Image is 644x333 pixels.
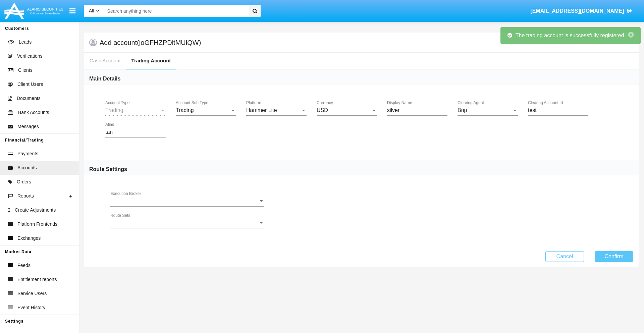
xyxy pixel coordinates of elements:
span: [EMAIL_ADDRESS][DOMAIN_NAME] [530,8,624,14]
span: Platform Frontends [17,221,57,228]
img: Logo image [3,1,64,21]
span: USD [317,107,328,113]
span: Orders [17,178,31,185]
span: Entitlement reports [17,276,57,283]
span: Trading [176,107,194,113]
button: Cancel [545,251,584,262]
span: Verifications [17,53,42,60]
h6: Main Details [89,75,120,82]
span: Bnp [458,107,467,113]
span: Service Users [17,290,47,297]
span: Clients [18,67,33,74]
h6: Route Settings [89,166,127,173]
span: Documents [17,95,41,102]
span: Payments [17,150,38,157]
span: Leads [19,39,32,46]
span: Exchanges [17,235,41,242]
span: Reports [17,192,34,200]
span: Bank Accounts [18,109,49,116]
span: All [89,8,94,13]
span: Route Sets [110,220,258,226]
span: Feeds [17,262,31,269]
input: Search [104,5,247,17]
h5: Add account (joGFHZPDltMUlQW) [100,40,201,45]
span: Accounts [17,164,37,171]
span: Event History [17,304,45,311]
span: Hammer Lite [246,107,277,113]
span: Create Adjustments [15,207,56,214]
span: Client Users [17,81,43,88]
a: [EMAIL_ADDRESS][DOMAIN_NAME] [527,2,636,20]
span: Messages [17,123,39,130]
span: The trading account is successfully registered. [516,33,626,38]
span: Execution Broker [110,198,258,204]
a: All [84,7,104,14]
button: Confirm [595,251,633,262]
span: Trading [105,107,123,113]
